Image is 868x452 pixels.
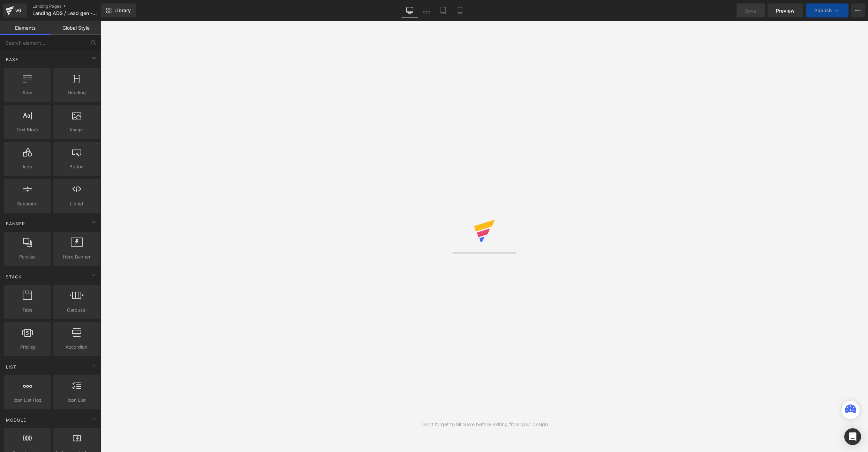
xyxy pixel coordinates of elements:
[55,126,98,133] span: Image
[6,253,48,261] span: Parallax
[55,396,98,404] span: Icon List
[6,163,48,170] span: Icon
[32,10,99,16] span: Landing ADS / Lead gen -volubil-chaussure-a-talons-interchangeables - 2025
[401,3,418,17] a: Desktop
[814,8,832,13] span: Publish
[55,89,98,96] span: Heading
[32,3,113,9] a: Landing Pages
[14,6,23,15] div: v6
[6,126,48,133] span: Text Block
[55,200,98,207] span: Liquid
[3,3,27,17] a: v6
[55,253,98,261] span: Hero Banner
[745,7,756,14] span: Save
[452,3,468,17] a: Mobile
[806,3,848,17] button: Publish
[5,56,19,63] span: Base
[5,417,27,423] span: Module
[6,396,48,404] span: Icon List Hoz
[5,220,26,227] span: Banner
[421,421,548,428] div: Don't forget to hit Save before exiting from your design
[114,7,131,14] span: Library
[6,200,48,207] span: Separator
[51,21,101,35] a: Global Style
[101,3,136,17] a: New Library
[418,3,435,17] a: Laptop
[435,3,452,17] a: Tablet
[776,7,795,14] span: Preview
[55,343,98,351] span: Accordion
[844,428,861,445] div: Open Intercom Messenger
[6,89,48,96] span: Row
[5,274,22,280] span: Stack
[851,3,865,17] button: More
[768,3,803,17] a: Preview
[6,343,48,351] span: Pricing
[6,306,48,314] span: Tabs
[5,364,17,370] span: List
[55,306,98,314] span: Carousel
[55,163,98,170] span: Button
